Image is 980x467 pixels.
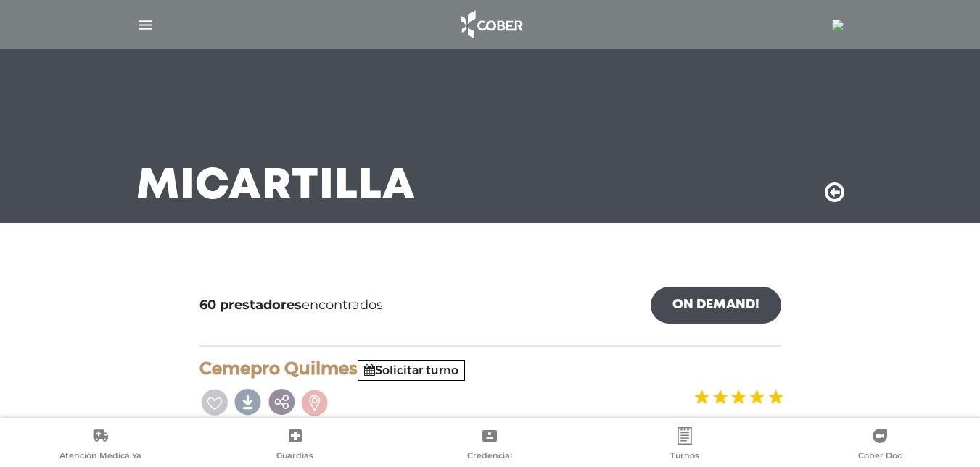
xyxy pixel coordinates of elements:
a: On Demand! [651,287,781,324]
h4: Cemepro Quilmes [199,358,781,379]
img: 7294 [832,20,844,31]
a: Guardias [198,427,393,464]
a: Cober Doc [782,427,977,464]
a: Credencial [392,427,588,464]
img: estrellas_badge.png [692,381,783,413]
b: 60 prestadores [199,297,302,313]
span: encontrados [199,295,383,315]
span: Cober Doc [858,450,902,463]
span: Turnos [670,450,699,463]
span: Credencial [467,450,512,463]
img: logo_cober_home-white.png [453,7,529,42]
span: Atención Médica Ya [59,450,141,463]
a: Solicitar turno [364,363,458,377]
img: Cober_menu-lines-white.svg [136,16,155,34]
a: Turnos [588,427,783,464]
span: Guardias [276,450,313,463]
h3: Mi Cartilla [136,168,416,206]
a: Atención Médica Ya [3,427,198,464]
